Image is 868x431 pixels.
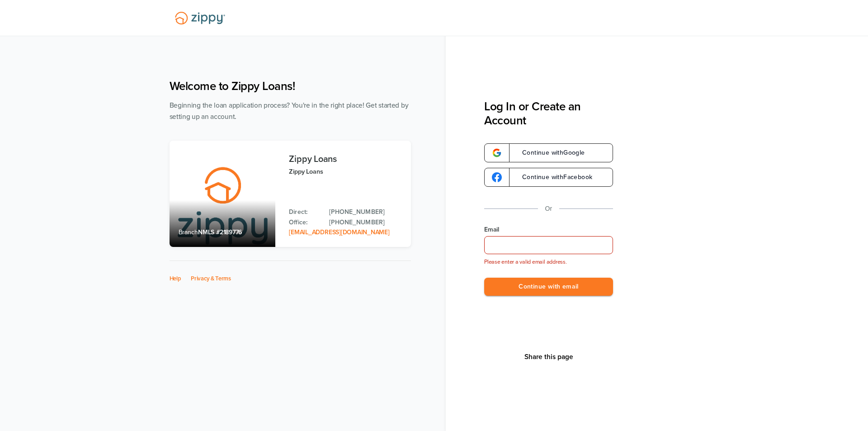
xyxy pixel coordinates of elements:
[170,101,409,121] span: Beginning the loan application process? You're in the right place! Get started by setting up an a...
[484,99,613,128] h3: Log In or Create an Account
[329,218,401,227] a: Office Phone: 512-975-2947
[484,278,613,296] button: Continue with email
[513,150,585,156] span: Continue with Google
[191,275,231,282] a: Privacy & Terms
[329,207,401,217] a: Direct Phone: 512-975-2947
[484,225,613,234] label: Email
[170,79,411,93] h1: Welcome to Zippy Loans!
[484,258,613,267] div: Please enter a valid email address.
[198,228,242,236] span: NMLS #2189776
[484,236,613,254] input: Email Address
[492,172,502,182] img: google-logo
[289,166,401,177] p: Zippy Loans
[179,228,198,236] span: Branch
[289,228,389,236] a: Email Address: zippyguide@zippymh.com
[492,148,502,158] img: google-logo
[545,203,552,214] p: Or
[289,218,320,227] p: Office:
[289,207,320,217] p: Direct:
[170,275,181,282] a: Help
[170,8,231,28] img: Lender Logo
[289,154,401,164] h3: Zippy Loans
[513,174,592,180] span: Continue with Facebook
[522,352,576,361] button: Share This Page
[484,143,613,162] a: google-logoContinue withGoogle
[484,168,613,187] a: google-logoContinue withFacebook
